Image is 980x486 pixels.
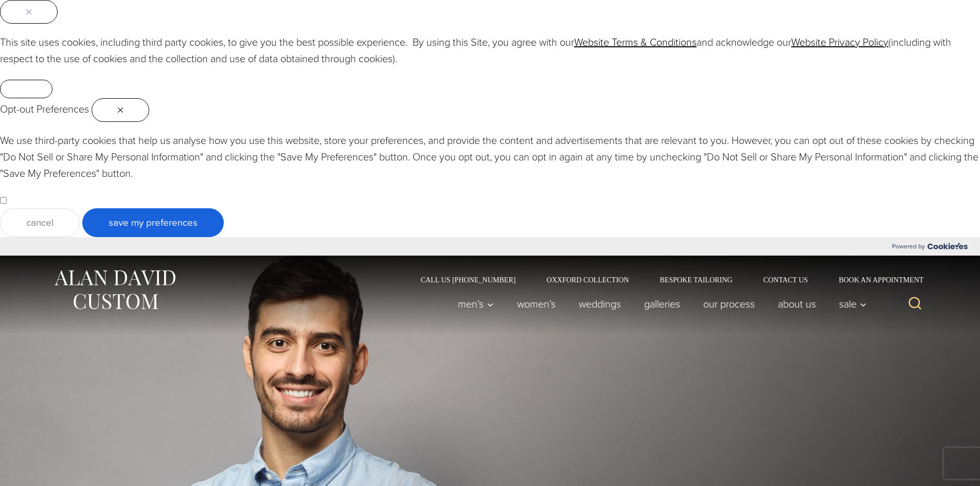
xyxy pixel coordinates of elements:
a: Website Privacy Policy [791,34,888,50]
button: Close [92,98,149,122]
a: Women’s [505,294,567,314]
a: Oxxford Collection [531,276,644,283]
img: Cookieyes logo [928,243,968,249]
button: View Search Form [903,292,928,316]
a: Website Terms & Conditions [574,34,697,50]
span: Men’s [458,299,494,309]
span: Sale [839,299,867,309]
nav: Primary Navigation [446,294,872,314]
a: Call Us [PHONE_NUMBER] [405,276,531,283]
a: About Us [766,294,827,314]
a: weddings [567,294,632,314]
a: Contact Us [748,276,824,283]
img: Alan David Custom [53,267,176,313]
img: Close [118,107,123,113]
a: Galleries [632,294,691,314]
a: Our Process [691,294,766,314]
a: Book an Appointment [823,276,927,283]
a: Bespoke Tailoring [644,276,747,283]
button: Save My Preferences [82,208,224,237]
img: Close [26,9,31,14]
nav: Secondary Navigation [405,276,928,283]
